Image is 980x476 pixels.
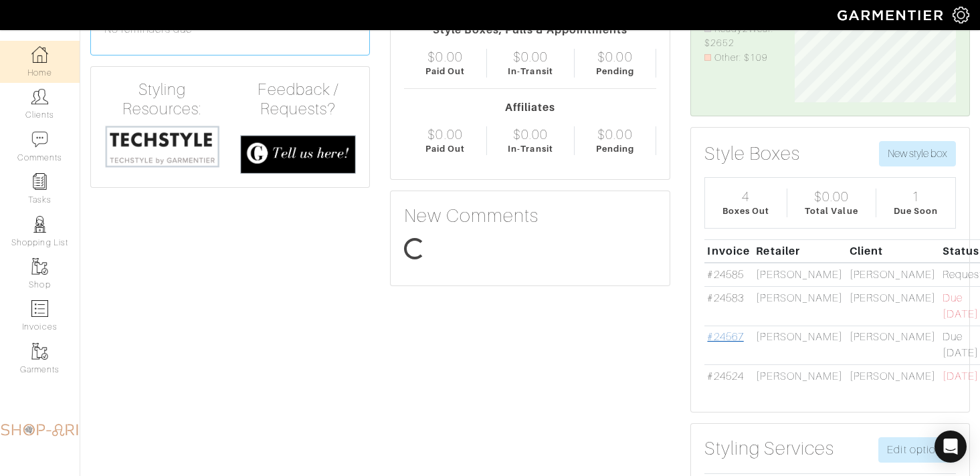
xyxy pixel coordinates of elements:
td: [PERSON_NAME] [846,326,939,365]
a: #24583 [707,292,743,304]
img: dashboard-icon-dbcd8f5a0b271acd01030246c82b418ddd0df26cd7fceb0bd07c9910d44c42f6.png [31,46,48,63]
th: Retailer [753,239,846,263]
div: $0.00 [513,126,548,142]
div: $0.00 [597,126,632,142]
div: Due Soon [894,205,938,217]
a: #24524 [707,370,743,382]
div: $0.00 [597,49,632,65]
a: #24567 [707,331,743,343]
img: feedback_requests-3821251ac2bd56c73c230f3229a5b25d6eb027adea667894f41107c140538ee0.png [240,135,356,174]
img: garmentier-logo-header-white-b43fb05a5012e4ada735d5af1a66efaba907eab6374d6393d1fbf88cb4ef424d.png [831,3,953,27]
img: gear-icon-white-bd11855cb880d31180b6d7d6211b90ccbf57a29d726f0c71d8c61bd08dd39cc2.png [953,7,969,23]
div: In-Transit [508,65,553,78]
div: 1 [912,189,920,205]
img: orders-icon-0abe47150d42831381b5fb84f609e132dff9fe21cb692f30cb5eec754e2cba89.png [31,300,48,317]
img: reminder-icon-8004d30b9f0a5d33ae49ab947aed9ed385cf756f9e5892f1edd6e32f2345188e.png [31,173,48,190]
div: Pending [596,142,634,155]
td: [PERSON_NAME] [846,286,939,326]
div: $0.00 [427,126,462,142]
button: New style box [879,141,956,166]
a: #24585 [707,269,743,281]
img: stylists-icon-eb353228a002819b7ec25b43dbf5f0378dd9e0616d9560372ff212230b889e62.png [31,216,48,233]
div: 4 [742,189,750,205]
h4: Styling Resources: [104,80,220,119]
div: $0.00 [814,189,849,205]
img: garments-icon-b7da505a4dc4fd61783c78ac3ca0ef83fa9d6f193b1c9dc38574b1d14d53ca28.png [31,258,48,275]
h3: Style Boxes [704,142,801,165]
td: [PERSON_NAME] [846,263,939,286]
img: clients-icon-6bae9207a08558b7cb47a8932f037763ab4055f8c8b6bfacd5dc20c3e0201464.png [31,88,48,105]
td: [PERSON_NAME] [753,326,846,365]
th: Client [846,239,939,263]
span: [DATE] [943,370,979,382]
div: Open Intercom Messenger [935,431,967,463]
td: [PERSON_NAME] [753,365,846,388]
img: garments-icon-b7da505a4dc4fd61783c78ac3ca0ef83fa9d6f193b1c9dc38574b1d14d53ca28.png [31,343,48,360]
h3: New Comments [404,205,656,227]
td: [PERSON_NAME] [846,365,939,388]
div: Paid Out [425,142,465,155]
h3: Styling Services [704,437,835,460]
td: [PERSON_NAME] [753,263,846,286]
td: [PERSON_NAME] [753,286,846,326]
div: Boxes Out [722,205,769,217]
div: In-Transit [508,142,553,155]
div: Paid Out [425,65,465,78]
a: Edit options [878,437,956,463]
span: Due [DATE] [943,292,979,320]
div: $0.00 [427,49,462,65]
li: Ready2Wear: $2652 [704,22,775,51]
img: comment-icon-a0a6a9ef722e966f86d9cbdc48e553b5cf19dbc54f86b18d962a5391bc8f6eb6.png [31,131,48,148]
div: Affiliates [404,100,656,116]
div: $0.00 [513,49,548,65]
li: Other: $109 [704,51,775,66]
h4: Feedback / Requests? [240,80,356,119]
div: Pending [596,65,634,78]
th: Invoice [704,239,753,263]
div: Total Value [805,205,858,217]
img: techstyle-93310999766a10050dc78ceb7f971a75838126fd19372ce40ba20cdf6a89b94b.png [104,124,220,168]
